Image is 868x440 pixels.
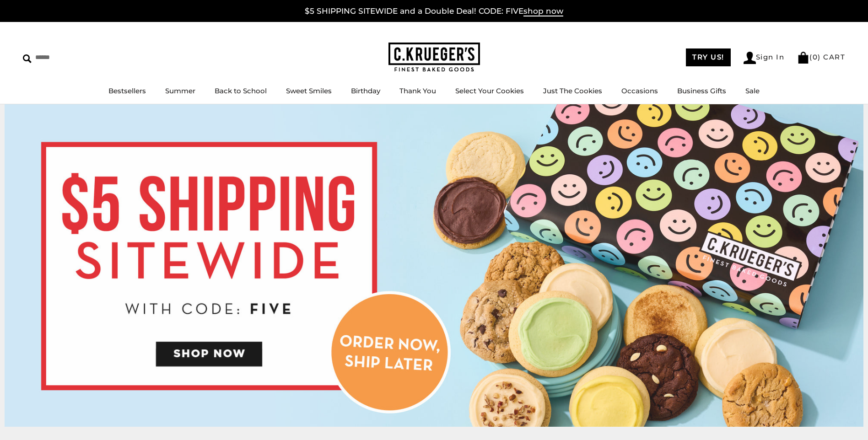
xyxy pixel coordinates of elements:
img: Bag [797,52,809,64]
a: (0) CART [797,53,845,61]
a: Sale [745,86,760,95]
img: C.KRUEGER'S [388,43,480,72]
a: Birthday [351,86,380,95]
a: Summer [165,86,195,95]
a: Business Gifts [677,86,726,95]
a: TRY US! [686,48,731,66]
span: shop now [523,6,563,16]
a: Bestsellers [108,86,146,95]
img: C.Krueger's Special Offer [5,104,863,427]
img: Search [23,54,32,63]
a: Select Your Cookies [455,86,524,95]
a: Occasions [621,86,658,95]
a: Back to School [215,86,267,95]
a: Thank You [399,86,436,95]
a: Just The Cookies [543,86,602,95]
a: $5 SHIPPING SITEWIDE and a Double Deal! CODE: FIVEshop now [305,6,563,16]
img: Account [744,52,756,64]
a: Sweet Smiles [286,86,332,95]
span: 0 [813,53,818,61]
a: Sign In [744,52,785,64]
input: Search [23,50,132,64]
